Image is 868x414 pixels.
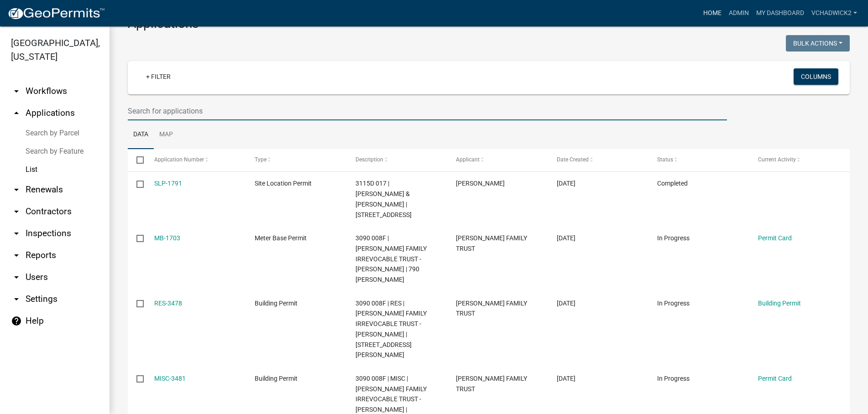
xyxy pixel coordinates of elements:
[808,5,861,22] a: VChadwick2
[139,68,178,85] a: + Filter
[456,375,527,393] span: WILSON FAMILY TRUST
[356,300,427,359] span: 3090 008F | RES | WILSON FAMILY IRREVOCABLE TRUST - PAUL WILSON | 733 WILSON RIDGE
[11,184,22,195] i: arrow_drop_down
[128,120,154,150] a: Data
[154,375,186,382] a: MISC-3481
[128,102,727,120] input: Search for applications
[758,375,792,382] a: Permit Card
[11,108,22,119] i: arrow_drop_up
[11,316,22,326] i: help
[753,5,808,22] a: My Dashboard
[456,180,505,187] span: ANNA GUNTER
[456,156,480,163] span: Applicant
[700,5,725,22] a: Home
[657,156,673,163] span: Status
[749,149,850,171] datatable-header-cell: Current Activity
[255,156,267,163] span: Type
[11,86,22,97] i: arrow_drop_down
[657,234,690,242] span: In Progress
[11,250,22,261] i: arrow_drop_down
[145,149,246,171] datatable-header-cell: Application Number
[725,5,753,22] a: Admin
[557,375,575,382] span: 09/22/2025
[255,375,298,382] span: Building Permit
[557,180,575,187] span: 09/22/2025
[128,149,145,171] datatable-header-cell: Select
[255,300,298,307] span: Building Permit
[154,300,182,307] a: RES-3478
[456,234,527,252] span: WILSON FAMILY TRUST
[11,206,22,217] i: arrow_drop_down
[11,294,22,305] i: arrow_drop_down
[758,234,792,242] a: Permit Card
[255,234,307,242] span: Meter Base Permit
[657,375,690,382] span: In Progress
[758,156,796,163] span: Current Activity
[648,149,749,171] datatable-header-cell: Status
[356,180,412,218] span: 3115D 017 | GIBSON & ANNA GUNTER | 127 GREEN CABIN WAY
[557,300,575,307] span: 09/22/2025
[154,120,178,150] a: Map
[154,180,182,187] a: SLP-1791
[11,228,22,239] i: arrow_drop_down
[447,149,548,171] datatable-header-cell: Applicant
[246,149,347,171] datatable-header-cell: Type
[557,156,589,163] span: Date Created
[548,149,648,171] datatable-header-cell: Date Created
[11,272,22,283] i: arrow_drop_down
[346,149,447,171] datatable-header-cell: Description
[356,234,427,283] span: 3090 008F | WILSON FAMILY IRREVOCABLE TRUST - PAUL WILSON | 790 WILSON RIDGE
[657,300,690,307] span: In Progress
[255,180,312,187] span: Site Location Permit
[657,180,688,187] span: Completed
[758,300,801,307] a: Building Permit
[557,234,575,242] span: 09/22/2025
[456,300,527,317] span: WILSON FAMILY TRUST
[154,234,180,242] a: MB-1703
[154,156,204,163] span: Application Number
[356,156,383,163] span: Description
[794,68,838,85] button: Columns
[786,35,850,52] button: Bulk Actions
